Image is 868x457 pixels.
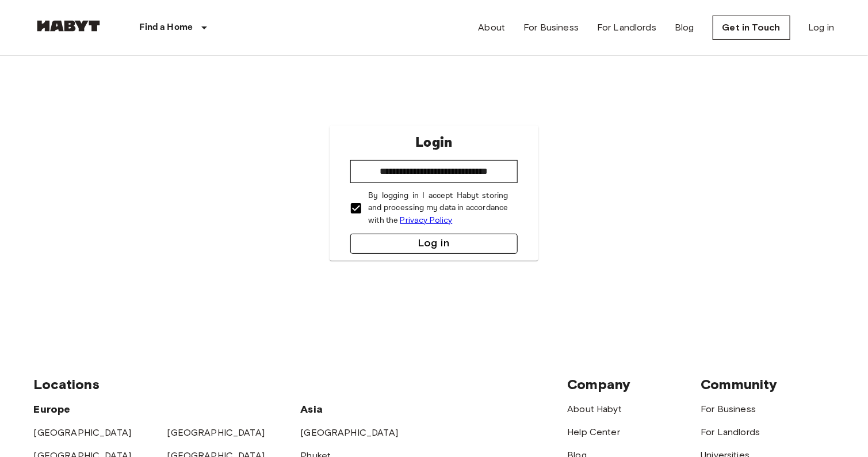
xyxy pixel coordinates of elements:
a: For Business [523,21,579,35]
a: Blog [675,21,694,35]
a: For Landlords [701,426,760,437]
span: Community [701,376,778,393]
a: [GEOGRAPHIC_DATA] [34,427,132,438]
a: Log in [809,21,835,35]
a: [GEOGRAPHIC_DATA] [167,427,265,438]
button: Log in [350,234,517,254]
p: By logging in I accept Habyt storing and processing my data in accordance with the [368,190,508,227]
p: Login [415,132,452,153]
span: Europe [34,403,71,416]
span: Asia [301,403,323,416]
a: About [479,21,506,35]
a: Privacy Policy [400,215,453,225]
span: Locations [34,376,100,393]
a: About Habyt [568,403,622,414]
p: Find a Home [140,21,193,35]
a: For Landlords [597,21,656,35]
a: Get in Touch [713,16,790,40]
a: [GEOGRAPHIC_DATA] [301,427,399,438]
a: Help Center [568,426,621,437]
a: For Business [701,403,756,414]
img: Habyt [34,20,103,32]
span: Company [568,376,631,393]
